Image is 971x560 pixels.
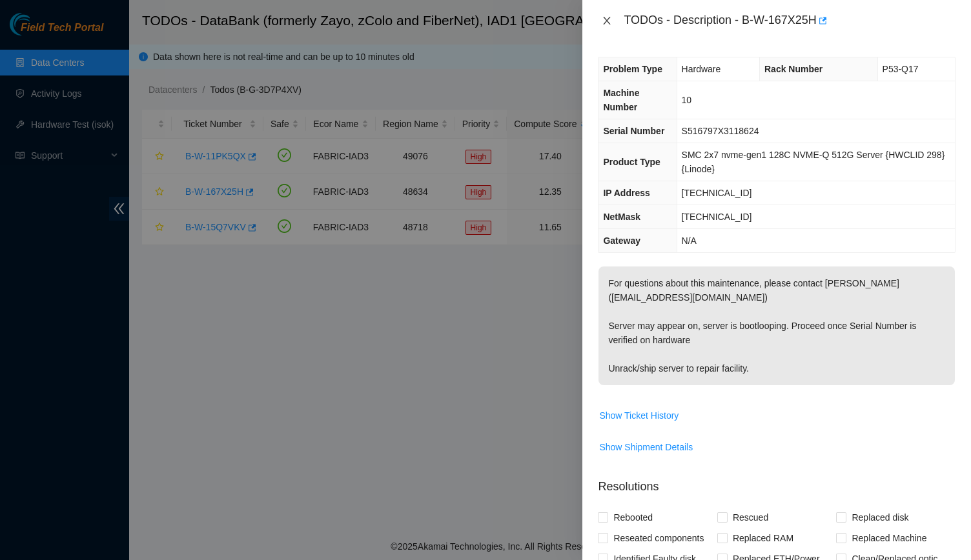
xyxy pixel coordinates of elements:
p: Resolutions [598,468,956,495]
button: Close [598,15,616,27]
div: TODOs - Description - B-W-167X25H [624,10,956,31]
span: Gateway [603,235,640,246]
span: SMC 2x7 nvme-gen1 128C NVME-Q 512G Server {HWCLID 298}{Linode} [682,150,945,174]
span: Replaced RAM [728,528,799,548]
span: Rebooted [608,507,658,528]
span: P53-Q17 [883,64,919,74]
button: Show Shipment Details [598,437,693,457]
span: Show Shipment Details [599,440,693,454]
span: Reseated components [608,528,709,548]
span: [TECHNICAL_ID] [682,188,752,198]
span: S516797X3118624 [682,126,759,136]
p: For questions about this maintenance, please contact [PERSON_NAME] ([EMAIL_ADDRESS][DOMAIN_NAME])... [598,266,955,385]
span: Problem Type [603,64,662,74]
button: Show Ticket History [598,405,679,426]
span: N/A [682,235,697,246]
span: Rescued [728,507,773,528]
span: Show Ticket History [599,408,679,423]
span: Replaced Machine [846,528,932,548]
span: Rack Number [764,64,823,74]
span: [TECHNICAL_ID] [682,212,752,222]
span: Serial Number [603,126,664,136]
span: 10 [682,95,692,105]
span: Machine Number [603,88,639,112]
span: Hardware [682,64,721,74]
span: IP Address [603,188,649,198]
span: Product Type [603,157,660,167]
span: close [602,15,612,26]
span: NetMask [603,212,640,222]
span: Replaced disk [846,507,914,528]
